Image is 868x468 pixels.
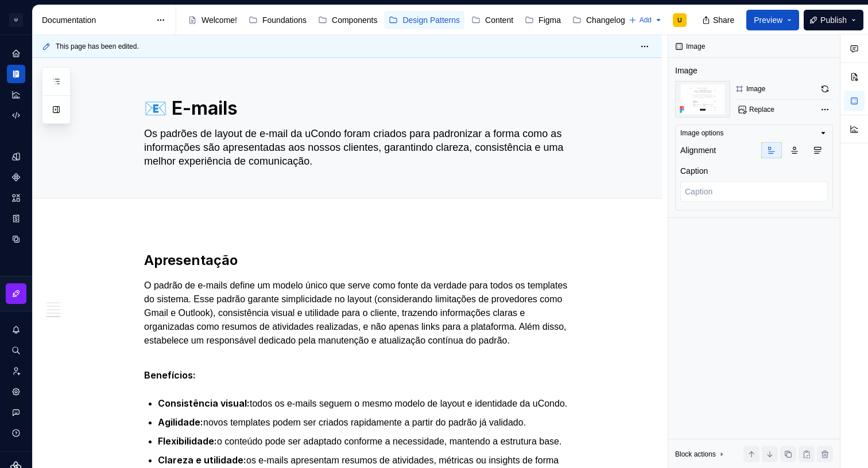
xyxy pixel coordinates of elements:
button: Replace [735,102,780,118]
a: Storybook stories [7,209,25,228]
div: Block actions [675,450,716,459]
div: Design Patterns [402,14,460,26]
img: 681eccaa-8e2b-402a-89f9-1063f1e306d2.png [675,81,730,118]
a: Home [7,44,25,63]
span: Add [640,15,652,25]
strong: Agilidade: [158,416,203,428]
span: Replace [749,105,774,114]
a: Changelog [568,11,630,29]
button: Preview [746,10,799,30]
strong: Benefícios: [144,369,196,381]
a: Welcome! [183,11,242,29]
textarea: Os padrões de layout de e-mail da uCondo foram criados para padronizar a forma como as informaçõe... [142,124,576,170]
button: Image options [680,128,828,138]
div: Changelog [586,14,625,26]
span: Publish [820,14,847,26]
a: Analytics [7,85,25,104]
a: Assets [7,189,25,207]
div: Image options [680,128,723,138]
div: Page tree [183,9,623,32]
strong: Flexibilidade: [158,435,217,447]
button: Share [696,10,742,30]
a: Data sources [7,230,25,248]
div: U [9,13,23,27]
p: o conteúdo pode ser adaptado conforme a necessidade, mantendo a estrutura base. [158,434,578,448]
a: Design Patterns [384,11,464,29]
a: Code automation [7,106,25,124]
a: Settings [7,383,25,401]
div: U [677,15,682,25]
a: Content [467,11,518,29]
button: Publish [804,10,863,30]
span: Share [713,14,734,26]
a: Components [7,168,25,186]
textarea: 📧 E-mails [142,95,576,122]
a: Design tokens [7,147,25,166]
span: Preview [754,14,782,26]
div: Block actions [675,446,726,462]
div: Image [675,65,697,76]
a: Documentation [7,65,25,83]
p: O padrão de e-mails define um modelo único que serve como fonte da verdade para todos os template... [144,279,578,348]
a: Invite team [7,362,25,380]
div: Components [332,14,377,26]
div: Content [485,14,513,26]
div: Caption [680,165,708,177]
button: U [2,7,30,32]
div: Documentation [42,14,150,26]
a: Figma [520,11,565,29]
div: Alignment [680,145,716,156]
span: This page has been edited. [56,42,139,51]
strong: Clareza e utilidade: [158,454,246,466]
div: Welcome! [201,14,237,26]
button: Add [625,12,666,28]
a: Components [313,11,382,29]
div: Image [746,84,765,93]
div: Figma [538,14,561,26]
p: novos templates podem ser criados rapidamente a partir do padrão já validado. [158,415,578,430]
strong: Consistência visual: [158,397,250,409]
button: Search ⌘K [7,341,25,360]
h2: Apresentação [144,251,578,270]
p: todos os e-mails seguem o mesmo modelo de layout e identidade da uCondo. [158,396,578,411]
button: Contact support [7,403,25,422]
a: Foundations [244,11,311,29]
button: Notifications [7,321,25,339]
div: Foundations [262,14,307,26]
